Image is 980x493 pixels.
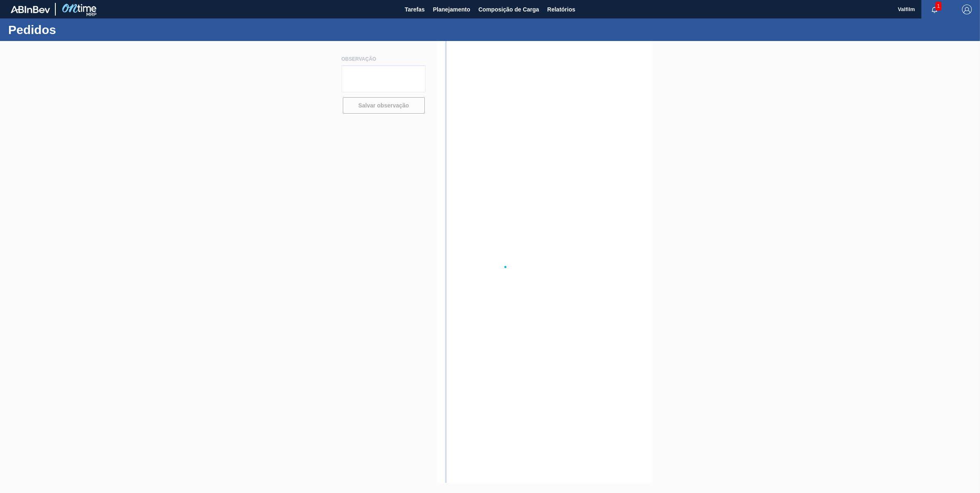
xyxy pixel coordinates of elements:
[921,4,948,15] button: Notificações
[11,6,50,13] img: TNhmsLtSVTkK8tSr43FrP2fwEKptu5GPRR3wAAAABJRU5ErkJggg==
[547,5,575,14] span: Relatórios
[479,5,539,14] span: Composição de Carga
[433,5,470,14] span: Planejamento
[8,25,154,34] h1: Pedidos
[935,2,941,11] span: 1
[962,5,972,14] img: Logout
[405,5,425,14] span: Tarefas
